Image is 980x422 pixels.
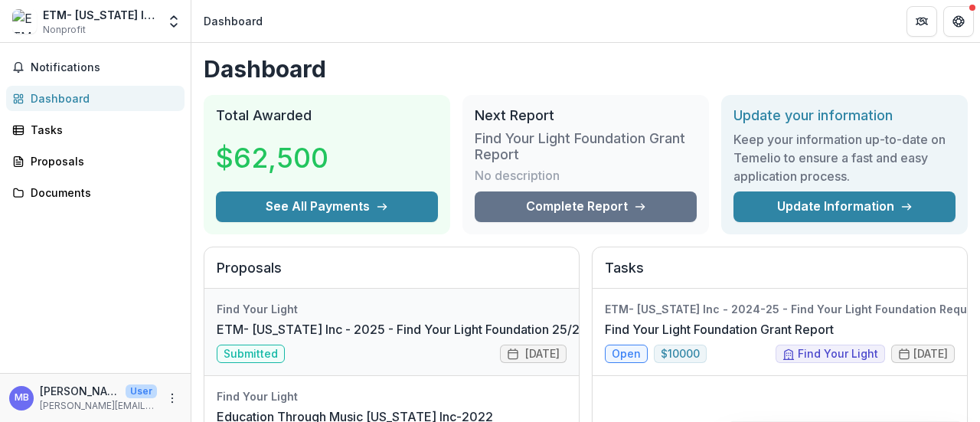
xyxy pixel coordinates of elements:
[204,55,968,83] h1: Dashboard
[6,55,185,80] button: Notifications
[163,6,185,37] button: Open entity switcher
[605,260,955,289] h2: Tasks
[6,86,185,111] a: Dashboard
[163,389,181,407] button: More
[43,23,86,37] span: Nonprofit
[475,107,697,124] h2: Next Report
[475,130,697,163] h3: Find Your Light Foundation Grant Report
[43,7,157,23] div: ETM- [US_STATE] Inc
[475,191,697,222] a: Complete Report
[31,122,172,138] div: Tasks
[198,10,269,32] nav: breadcrumb
[605,320,834,339] a: Find Your Light Foundation Grant Report
[906,6,937,37] button: Partners
[733,130,955,185] h3: Keep your information up-to-date on Temelio to ensure a fast and easy application process.
[733,107,955,124] h2: Update your information
[216,137,331,178] h3: $62,500
[6,180,185,205] a: Documents
[943,6,974,37] button: Get Help
[31,90,172,106] div: Dashboard
[217,320,716,339] a: ETM- [US_STATE] Inc - 2025 - Find Your Light Foundation 25/26 RFP Grant Application
[733,191,955,222] a: Update Information
[31,61,178,74] span: Notifications
[204,13,263,29] div: Dashboard
[15,393,29,403] div: Mallory Bernstein
[6,117,185,142] a: Tasks
[475,166,560,185] p: No description
[217,260,567,289] h2: Proposals
[126,384,157,398] p: User
[12,9,37,34] img: ETM- Colorado Inc
[6,149,185,174] a: Proposals
[216,191,438,222] button: See All Payments
[31,153,172,169] div: Proposals
[40,399,157,413] p: [PERSON_NAME][EMAIL_ADDRESS][PERSON_NAME][DOMAIN_NAME]
[216,107,438,124] h2: Total Awarded
[40,383,119,399] p: [PERSON_NAME]
[31,185,172,201] div: Documents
